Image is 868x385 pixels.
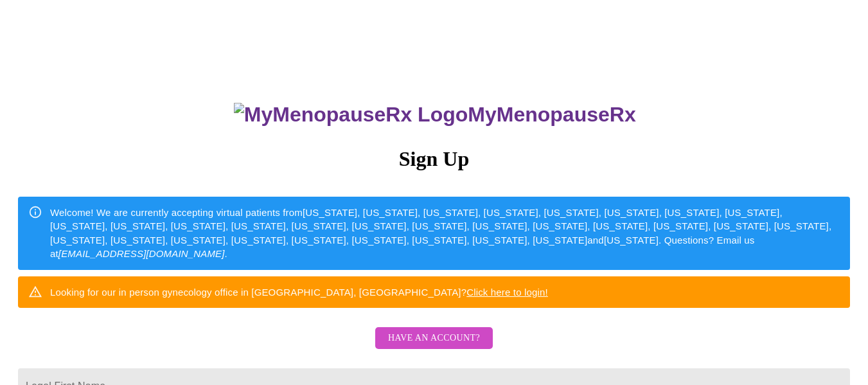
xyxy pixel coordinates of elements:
h3: MyMenopauseRx [20,103,851,127]
button: Have an account? [375,327,493,350]
a: Click here to login! [466,287,548,298]
div: Welcome! We are currently accepting virtual patients from [US_STATE], [US_STATE], [US_STATE], [US... [50,201,840,266]
img: MyMenopauseRx Logo [234,103,468,127]
h3: Sign Up [18,147,850,171]
span: Have an account? [388,330,480,346]
a: Have an account? [372,341,496,352]
em: [EMAIL_ADDRESS][DOMAIN_NAME] [58,248,225,259]
div: Looking for our in person gynecology office in [GEOGRAPHIC_DATA], [GEOGRAPHIC_DATA]? [50,280,548,304]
